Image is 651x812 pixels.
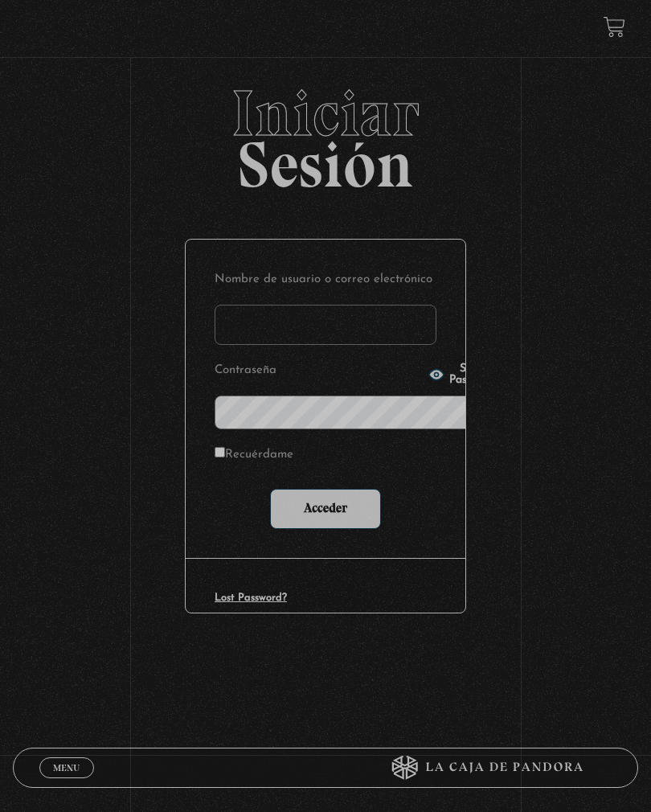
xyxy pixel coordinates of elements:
input: Recuérdame [215,447,225,457]
input: Acceder [270,489,381,529]
span: Cerrar [47,777,85,788]
a: View your shopping cart [604,16,625,38]
h2: Sesión [13,81,638,184]
button: Show Password [428,363,496,386]
label: Nombre de usuario o correo electrónico [215,269,436,292]
label: Contraseña [215,359,424,383]
span: Show Password [449,363,496,386]
a: Lost Password? [215,593,287,603]
span: Menu [53,763,80,773]
span: Iniciar [13,81,638,146]
label: Recuérdame [215,444,293,467]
